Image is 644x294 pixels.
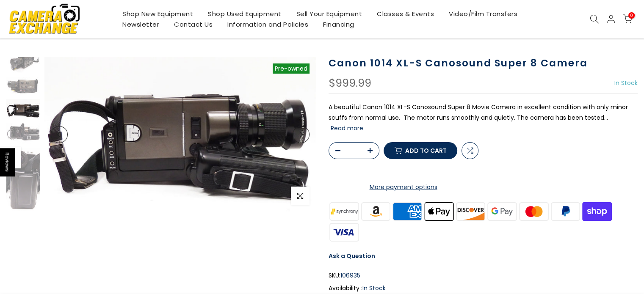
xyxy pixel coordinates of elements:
img: american express [392,201,423,222]
h1: Canon 1014 XL-S Canosound Super 8 Camera [329,57,638,69]
button: Next [293,126,310,143]
a: Newsletter [115,19,167,30]
a: Contact Us [167,19,220,30]
img: Canon 1014 XL-S Canosound Super 8 Camera Movie Cameras and Accessories Canon 106935 [6,99,40,119]
img: Canon 1014 XL-S Canosound Super 8 Camera Movie Cameras and Accessories Canon 106935 [6,123,40,143]
a: Sell Your Equipment [289,8,370,19]
div: SKU: [329,270,638,281]
img: master [518,201,550,222]
img: paypal [550,201,581,222]
a: Shop New Equipment [115,8,201,19]
span: 0 [628,12,635,19]
img: google pay [486,201,518,222]
img: synchrony [329,201,360,222]
img: shopify pay [581,201,613,222]
span: In Stock [614,79,638,87]
a: Ask a Question [329,252,375,260]
img: amazon payments [360,201,392,222]
img: Canon 1014 XL-S Canosound Super 8 Camera Movie Cameras and Accessories Canon 106935 [44,57,316,212]
img: apple pay [423,201,455,222]
img: Canon 1014 XL-S Canosound Super 8 Camera Movie Cameras and Accessories Canon 106935 [6,148,40,211]
button: Read more [331,124,363,132]
img: visa [329,222,360,242]
a: Information and Policies [220,19,316,30]
span: In Stock [362,284,386,292]
a: Financing [316,19,362,30]
a: More payment options [329,182,478,192]
img: discover [455,201,486,222]
div: $999.99 [329,78,371,89]
button: Previous [51,126,68,143]
a: 0 [623,14,632,24]
div: Availability : [329,283,638,294]
img: Canon 1014 XL-S Canosound Super 8 Camera Movie Cameras and Accessories Canon 106935 [6,50,40,73]
span: Add to cart [405,148,447,154]
button: Add to cart [384,142,457,159]
a: Video/Film Transfers [442,8,525,19]
a: Classes & Events [370,8,442,19]
span: 106935 [340,270,360,281]
img: Canon 1014 XL-S Canosound Super 8 Camera Movie Cameras and Accessories Canon 106935 [6,77,40,95]
a: Shop Used Equipment [201,8,289,19]
p: A beautiful Canon 1014 XL-S Canosound Super 8 Movie Camera in excellent condition with only minor... [329,102,638,134]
